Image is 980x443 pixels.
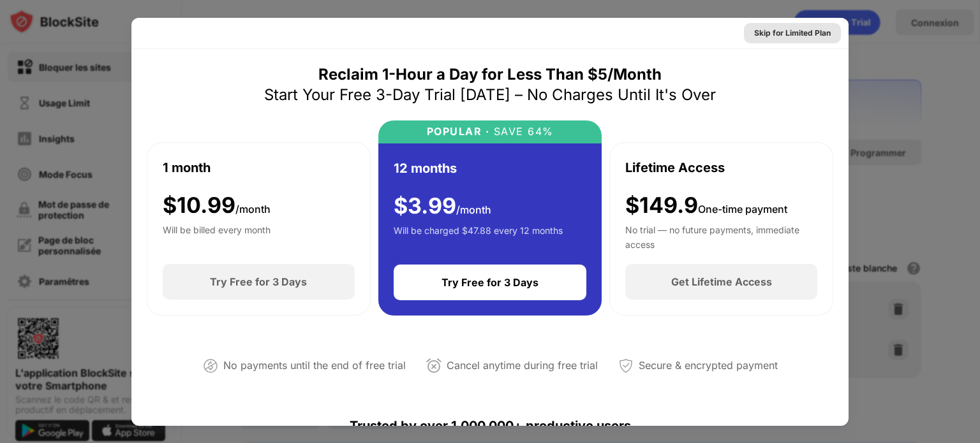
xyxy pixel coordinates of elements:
div: SAVE 64% [489,126,554,138]
div: No payments until the end of free trial [223,356,406,375]
div: Get Lifetime Access [671,275,772,288]
div: Try Free for 3 Days [210,275,307,288]
div: Try Free for 3 Days [442,276,538,289]
div: Skip for Limited Plan [754,27,831,40]
div: $ 10.99 [163,192,271,219]
div: Reclaim 1-Hour a Day for Less Than $5/Month [318,64,662,85]
div: $ 3.99 [394,193,491,219]
div: Start Your Free 3-Day Trial [DATE] – No Charges Until It's Over [264,85,716,105]
div: Will be charged $47.88 every 12 months [394,224,563,249]
div: POPULAR · [427,126,490,138]
span: /month [456,203,491,216]
div: $149.9 [625,192,787,219]
img: not-paying [203,358,218,374]
span: /month [235,203,271,215]
div: Secure & encrypted payment [639,356,778,375]
img: secured-payment [618,358,634,374]
div: No trial — no future payments, immediate access [625,223,817,249]
div: Cancel anytime during free trial [447,356,598,375]
div: Will be billed every month [163,223,271,249]
img: cancel-anytime [426,358,442,374]
div: 12 months [394,159,457,178]
span: One-time payment [698,203,787,215]
div: Lifetime Access [625,158,725,177]
div: 1 month [163,158,211,177]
